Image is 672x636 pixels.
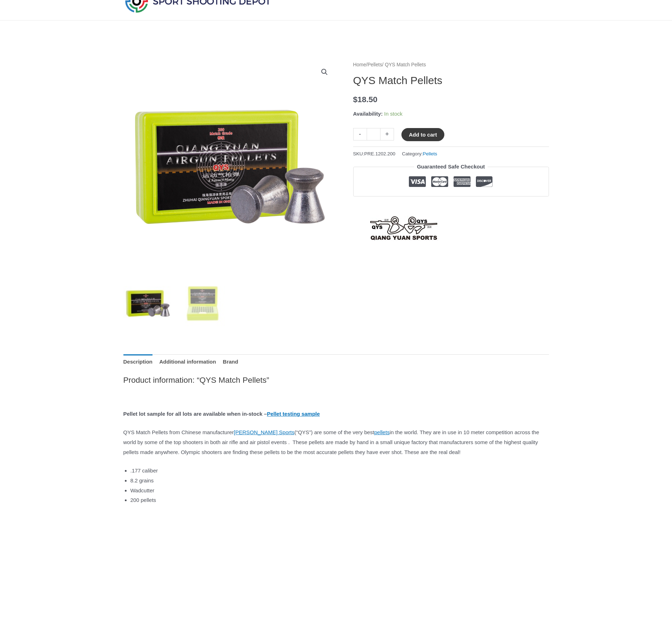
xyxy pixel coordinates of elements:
[234,429,294,435] a: [PERSON_NAME] Sports
[353,95,378,104] bdi: 18.50
[123,354,153,370] a: Description
[402,149,437,158] span: Category:
[353,74,549,87] h1: QYS Match Pellets
[353,216,455,241] a: QYS
[374,429,389,435] a: pellets
[381,128,394,140] a: +
[384,111,402,117] span: In stock
[353,149,395,158] span: SKU:
[223,354,238,370] a: Brand
[130,495,549,505] li: 200 pellets
[414,162,488,172] legend: Guaranteed Safe Checkout
[130,486,549,496] li: Wadcutter
[353,202,549,210] iframe: Customer reviews powered by Trustpilot
[353,111,383,117] span: Availability:
[367,128,381,140] input: Product quantity
[364,151,395,156] span: PRE.1202.200
[401,128,444,141] button: Add to cart
[123,427,549,457] p: QYS Match Pellets from Chinese manufacturer (“QYS”) are some of the very best in the world. They ...
[353,62,366,67] a: Home
[130,466,549,476] li: .177 caliber
[423,151,437,156] a: Pellets
[130,476,549,486] li: 8.2 grains
[318,66,331,78] a: View full-screen image gallery
[159,354,216,370] a: Additional information
[267,411,320,417] a: Pellet testing sample
[353,95,358,104] span: $
[123,375,549,385] h2: Product information: “QYS Match Pellets”
[367,62,382,67] a: Pellets
[123,278,173,328] img: QYS Match Pellets
[178,278,227,328] img: QYS Match Pellets - Image 2
[353,128,367,140] a: -
[353,60,549,70] nav: Breadcrumb
[123,411,320,417] strong: Pellet lot sample for all lots are available when in-stock –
